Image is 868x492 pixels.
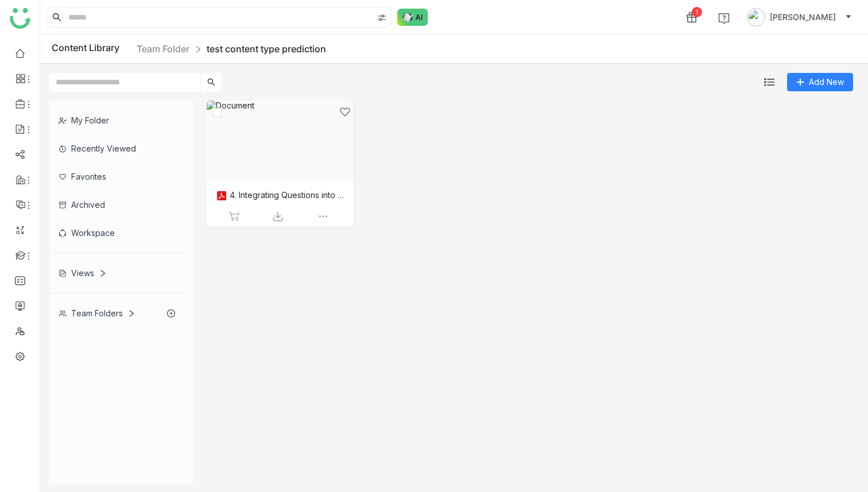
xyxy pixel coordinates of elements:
[718,13,730,24] img: help.svg
[137,43,189,55] a: Team Folder
[770,11,836,24] span: [PERSON_NAME]
[49,219,184,247] div: Workspace
[59,308,135,318] div: Team Folders
[787,73,853,91] button: Add New
[272,211,284,222] img: download.svg
[49,134,184,162] div: Recently Viewed
[397,9,428,26] img: ask-buddy-normal.svg
[49,162,184,191] div: Favorites
[745,8,854,26] button: [PERSON_NAME]
[809,76,844,88] span: Add New
[10,8,30,29] img: logo
[317,211,329,222] img: more-options.svg
[207,100,354,181] img: Document
[228,211,240,222] img: add_to_share_grey.svg
[59,268,107,278] div: Views
[52,42,326,56] div: Content Library
[377,13,386,22] img: search-type.svg
[49,106,184,134] div: My Folder
[764,77,774,87] img: list.svg
[692,7,702,17] div: 1
[747,8,765,26] img: avatar
[207,43,326,55] a: test content type prediction
[49,191,184,219] div: Archived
